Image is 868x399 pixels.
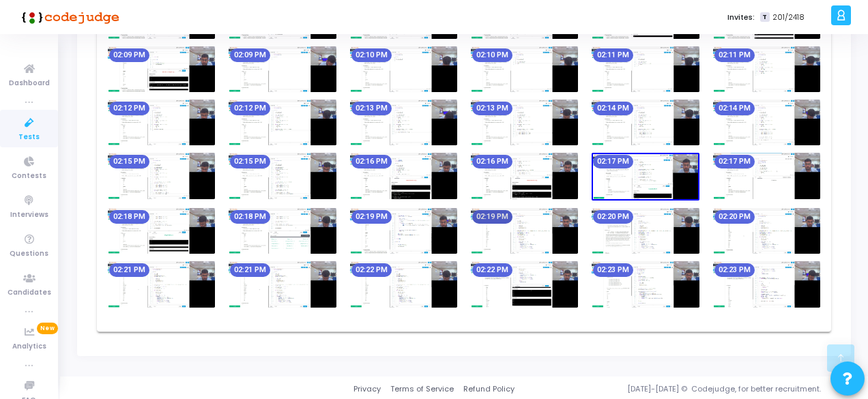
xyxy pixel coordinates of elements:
[12,171,46,182] span: Contests
[714,263,755,277] mat-chip: 02:23 PM
[714,210,755,224] mat-chip: 02:20 PM
[230,155,270,168] mat-chip: 02:15 PM
[472,263,512,277] mat-chip: 02:22 PM
[109,155,149,168] mat-chip: 02:15 PM
[351,263,392,277] mat-chip: 02:22 PM
[229,208,336,254] img: screenshot-1758185324120.jpeg
[9,78,50,89] span: Dashboard
[471,100,578,145] img: screenshot-1758185024119.jpeg
[229,46,336,92] img: screenshot-1758184784136.jpeg
[351,102,392,115] mat-chip: 02:13 PM
[229,153,336,198] img: screenshot-1758185144132.jpeg
[593,48,633,62] mat-chip: 02:11 PM
[713,261,820,307] img: screenshot-1758185624125.jpeg
[713,153,820,198] img: screenshot-1758185264120.jpeg
[12,341,46,353] span: Analytics
[109,102,149,115] mat-chip: 02:12 PM
[713,46,820,92] img: screenshot-1758184904129.jpeg
[18,132,40,143] span: Tests
[772,12,805,23] span: 201/2418
[593,102,633,115] mat-chip: 02:14 PM
[472,102,512,115] mat-chip: 02:13 PM
[515,383,851,395] div: [DATE]-[DATE] © Codejudge, for better recruitment.
[8,287,51,299] span: Candidates
[472,48,512,62] mat-chip: 02:10 PM
[471,153,578,198] img: screenshot-1758185204131.jpeg
[108,208,215,254] img: screenshot-1758185294120.jpeg
[463,383,515,395] a: Refund Policy
[350,261,457,307] img: screenshot-1758185534125.jpeg
[230,48,270,62] mat-chip: 02:09 PM
[714,102,755,115] mat-chip: 02:14 PM
[108,153,215,198] img: screenshot-1758185114124.jpeg
[472,155,512,168] mat-chip: 02:16 PM
[10,248,48,260] span: Questions
[229,261,336,307] img: screenshot-1758185504112.jpeg
[350,208,457,254] img: screenshot-1758185354134.jpeg
[592,261,699,307] img: screenshot-1758185594127.jpeg
[390,383,454,395] a: Terms of Service
[230,263,270,277] mat-chip: 02:21 PM
[714,155,755,168] mat-chip: 02:17 PM
[727,12,755,23] label: Invites:
[109,263,149,277] mat-chip: 02:21 PM
[592,153,699,201] img: screenshot-1758185234124.jpeg
[229,100,336,145] img: screenshot-1758184964127.jpeg
[471,46,578,92] img: screenshot-1758184844125.jpeg
[593,155,633,168] mat-chip: 02:17 PM
[108,261,215,307] img: screenshot-1758185474110.jpeg
[713,208,820,254] img: screenshot-1758185444109.jpeg
[592,208,699,254] img: screenshot-1758185414119.jpeg
[230,210,270,224] mat-chip: 02:18 PM
[351,210,392,224] mat-chip: 02:19 PM
[351,48,392,62] mat-chip: 02:10 PM
[108,46,215,92] img: screenshot-1758184754139.jpeg
[37,323,58,334] span: New
[109,210,149,224] mat-chip: 02:18 PM
[593,263,633,277] mat-chip: 02:23 PM
[593,210,633,224] mat-chip: 02:20 PM
[592,100,699,145] img: screenshot-1758185054122.jpeg
[350,153,457,198] img: screenshot-1758185174139.jpeg
[351,155,392,168] mat-chip: 02:16 PM
[109,48,149,62] mat-chip: 02:09 PM
[472,210,512,224] mat-chip: 02:19 PM
[713,100,820,145] img: screenshot-1758185084123.jpeg
[471,208,578,254] img: screenshot-1758185384118.jpeg
[10,209,48,221] span: Interviews
[230,102,270,115] mat-chip: 02:12 PM
[760,12,769,23] span: T
[353,383,381,395] a: Privacy
[350,46,457,92] img: screenshot-1758184814132.jpeg
[471,261,578,307] img: screenshot-1758185564128.jpeg
[714,48,755,62] mat-chip: 02:11 PM
[592,46,699,92] img: screenshot-1758184874128.jpeg
[17,3,119,31] img: logo
[350,100,457,145] img: screenshot-1758184994119.jpeg
[108,100,215,145] img: screenshot-1758184934124.jpeg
